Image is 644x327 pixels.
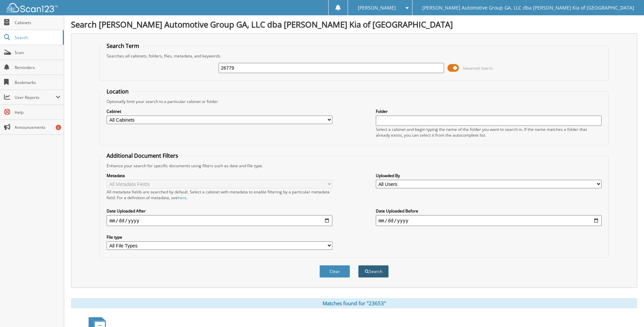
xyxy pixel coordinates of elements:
[7,3,58,12] img: scan123-logo-white.svg
[358,6,396,10] span: [PERSON_NAME]
[107,173,332,178] label: Metadata
[103,99,605,104] div: Optionally limit your search to a particular cabinet or folder
[15,20,60,25] span: Cabinets
[376,173,602,178] label: Uploaded By
[107,208,332,214] label: Date Uploaded After
[107,189,332,201] div: All metadata fields are searched by default. Select a cabinet with metadata to enable filtering b...
[178,195,187,201] a: here
[15,124,60,130] span: Announcements
[15,50,60,55] span: Scan
[15,94,56,100] span: User Reports
[319,265,350,278] button: Clear
[610,294,644,327] iframe: Chat Widget
[376,215,602,226] input: end
[56,125,61,130] div: 6
[103,42,143,50] legend: Search Term
[15,65,60,70] span: Reminders
[103,88,132,95] legend: Location
[15,80,60,85] span: Bookmarks
[376,208,602,214] label: Date Uploaded Before
[107,215,332,226] input: start
[103,53,605,59] div: Searches all cabinets, folders, files, metadata, and keywords
[15,109,60,115] span: Help
[358,265,389,278] button: Search
[15,35,59,40] span: Search
[376,108,602,114] label: Folder
[103,163,605,169] div: Enhance your search for specific documents using filters such as date and file type.
[376,126,602,138] div: Select a cabinet and begin typing the name of the folder you want to search in. If the name match...
[107,234,332,240] label: File type
[107,108,332,114] label: Cabinet
[463,66,493,71] span: Advanced Search
[422,6,634,10] span: [PERSON_NAME] Automotive Group GA, LLC dba [PERSON_NAME] Kia of [GEOGRAPHIC_DATA]
[71,298,637,308] div: Matches found for "23653"
[71,19,637,30] h1: Search [PERSON_NAME] Automotive Group GA, LLC dba [PERSON_NAME] Kia of [GEOGRAPHIC_DATA]
[103,152,182,159] legend: Additional Document Filters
